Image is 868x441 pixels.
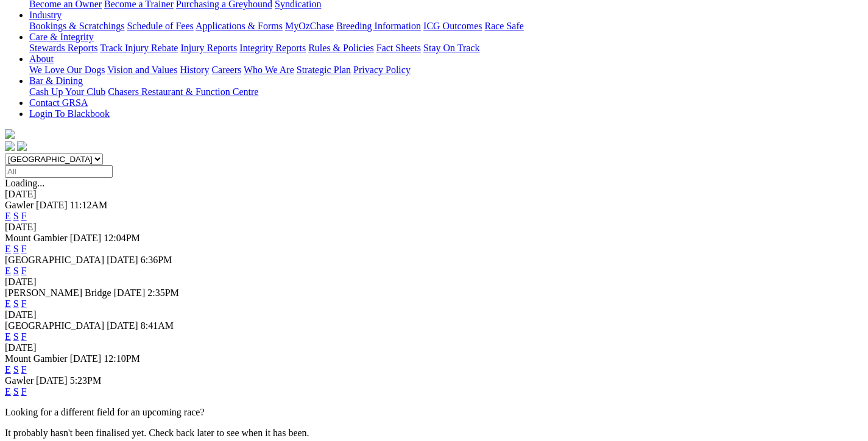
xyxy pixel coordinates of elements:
[21,211,27,221] a: F
[70,233,102,243] span: [DATE]
[107,65,177,75] a: Vision and Values
[21,364,27,375] a: F
[127,21,193,31] a: Schedule of Fees
[5,266,11,276] a: E
[13,331,19,342] a: S
[29,86,863,97] div: Bar & Dining
[5,255,104,265] span: [GEOGRAPHIC_DATA]
[336,21,421,31] a: Breeding Information
[484,21,523,31] a: Race Safe
[17,141,27,151] img: twitter.svg
[423,43,479,53] a: Stay On Track
[5,320,104,331] span: [GEOGRAPHIC_DATA]
[13,244,19,254] a: S
[108,86,258,97] a: Chasers Restaurant & Function Centre
[21,386,27,397] a: F
[5,342,863,353] div: [DATE]
[29,21,863,32] div: Industry
[21,244,27,254] a: F
[104,233,140,243] span: 12:04PM
[29,65,863,76] div: About
[107,255,138,265] span: [DATE]
[5,298,11,309] a: E
[21,266,27,276] a: F
[5,178,44,188] span: Loading...
[5,386,11,397] a: E
[244,65,294,75] a: Who We Are
[29,32,94,42] a: Care & Integrity
[114,288,146,298] span: [DATE]
[100,43,178,53] a: Track Injury Rebate
[5,200,34,210] span: Gawler
[36,200,68,210] span: [DATE]
[5,189,863,200] div: [DATE]
[211,65,241,75] a: Careers
[21,331,27,342] a: F
[36,375,68,386] span: [DATE]
[180,65,209,75] a: History
[29,76,83,86] a: Bar & Dining
[180,43,237,53] a: Injury Reports
[5,211,11,221] a: E
[29,86,105,97] a: Cash Up Your Club
[376,43,421,53] a: Fact Sheets
[308,43,374,53] a: Rules & Policies
[70,353,102,364] span: [DATE]
[141,255,172,265] span: 6:36PM
[104,353,140,364] span: 12:10PM
[13,211,19,221] a: S
[5,141,15,151] img: facebook.svg
[5,428,309,438] partial: It probably hasn't been finalised yet. Check back later to see when it has been.
[29,54,54,64] a: About
[285,21,334,31] a: MyOzChase
[5,309,863,320] div: [DATE]
[5,277,863,288] div: [DATE]
[297,65,351,75] a: Strategic Plan
[29,43,863,54] div: Care & Integrity
[70,200,108,210] span: 11:12AM
[5,244,11,254] a: E
[13,298,19,309] a: S
[353,65,411,75] a: Privacy Policy
[70,375,102,386] span: 5:23PM
[13,386,19,397] a: S
[5,165,113,178] input: Select date
[239,43,306,53] a: Integrity Reports
[5,222,863,233] div: [DATE]
[29,10,62,20] a: Industry
[29,21,124,31] a: Bookings & Scratchings
[5,331,11,342] a: E
[13,266,19,276] a: S
[5,407,863,418] p: Looking for a different field for an upcoming race?
[147,288,179,298] span: 2:35PM
[5,288,111,298] span: [PERSON_NAME] Bridge
[5,233,68,243] span: Mount Gambier
[29,43,97,53] a: Stewards Reports
[13,364,19,375] a: S
[29,97,88,108] a: Contact GRSA
[141,320,174,331] span: 8:41AM
[196,21,283,31] a: Applications & Forms
[5,353,68,364] span: Mount Gambier
[5,129,15,139] img: logo-grsa-white.png
[29,65,105,75] a: We Love Our Dogs
[29,108,110,119] a: Login To Blackbook
[107,320,138,331] span: [DATE]
[5,364,11,375] a: E
[5,375,34,386] span: Gawler
[21,298,27,309] a: F
[423,21,482,31] a: ICG Outcomes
